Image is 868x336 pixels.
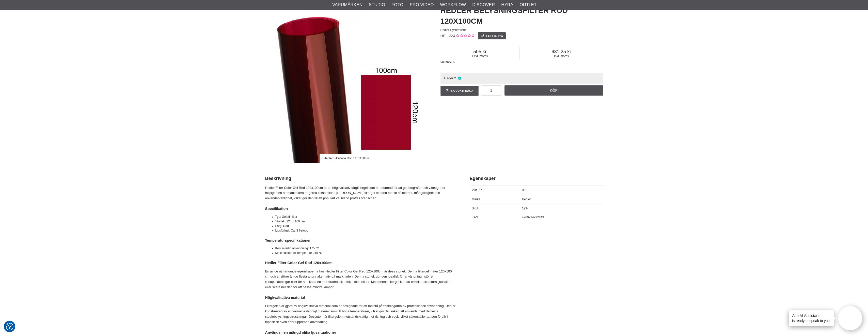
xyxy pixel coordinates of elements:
[265,185,457,201] p: Hedler Filter Color Gel Red 120x100cm är en högkvalitativ färgfiltergel som är utformad för att g...
[410,2,434,8] a: Pro Video
[6,323,13,330] img: Revisit consent button
[275,228,457,233] li: Ljusförlust: Ca. 3 f-stopp
[520,54,603,58] span: Inkl. moms
[440,28,466,32] span: Hedler Systemlicht
[369,2,385,8] a: Studio
[265,206,457,211] h4: Specifikation
[265,175,457,182] h2: Beskrivning
[391,2,403,8] a: Foto
[457,76,462,80] i: I lager
[440,86,479,96] a: Produktfråga
[440,49,520,54] span: 505
[440,5,603,26] h1: Hedler Belysningsfilter Röd 120x100cm
[275,224,457,228] li: Färg: Röd
[455,33,475,39] div: Kundbetyg: 0
[440,54,520,58] span: Exkl. moms
[792,313,831,318] h4: Aifo AI Assistant
[440,60,449,64] span: Valuta
[320,154,373,163] div: Hedler Filterfolie Röd 120x100cm
[275,246,457,251] li: Kontinuerlig användning: 175 °C
[265,303,457,325] p: Filtergelen är gjord av högkvalitativa material som är designade för att motstå påfrestningarna a...
[472,2,495,8] a: Discover
[332,2,362,8] a: Varumärken
[519,2,536,8] a: Outlet
[275,251,457,255] li: Maximal korttidstemperatur 210 °C
[265,295,457,300] h4: Högkvalitativa material
[472,197,480,201] span: Märke
[478,32,506,39] a: Sätt ett betyg
[6,322,13,331] button: Samtyckesinställningar
[275,219,457,224] li: Storlek: 120 x 100 cm
[265,330,457,335] h4: Används i en mängd olika ljussituationer
[472,188,483,192] span: Vikt (Kg)
[454,76,456,80] span: 2
[522,207,529,210] span: 1234
[265,238,457,243] h4: Temperaturspecifikationer
[440,34,455,38] span: HE-1234
[501,2,513,8] a: Hyra
[504,85,603,96] a: Köp
[520,49,603,54] span: 631.25
[522,188,526,192] span: 0.5
[275,215,457,219] li: Typ: Gelatinfilter
[265,260,457,265] h4: Hedler Filter Color Gel Röd 120x100cm
[472,207,478,210] span: SKU
[470,175,603,182] h2: Egenskaper
[522,197,531,201] span: Hedler
[449,60,455,64] span: SEK
[789,310,834,326] div: is ready to speak to you!
[522,216,544,219] span: 4260234992243
[265,269,457,290] p: En av de utmärkande egenskaperna hos Hedler Filter Color Gel Red 120x100cm är dess storlek. Denna...
[444,76,453,80] span: I lager
[472,216,478,219] span: EAN
[440,2,466,8] a: Workflow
